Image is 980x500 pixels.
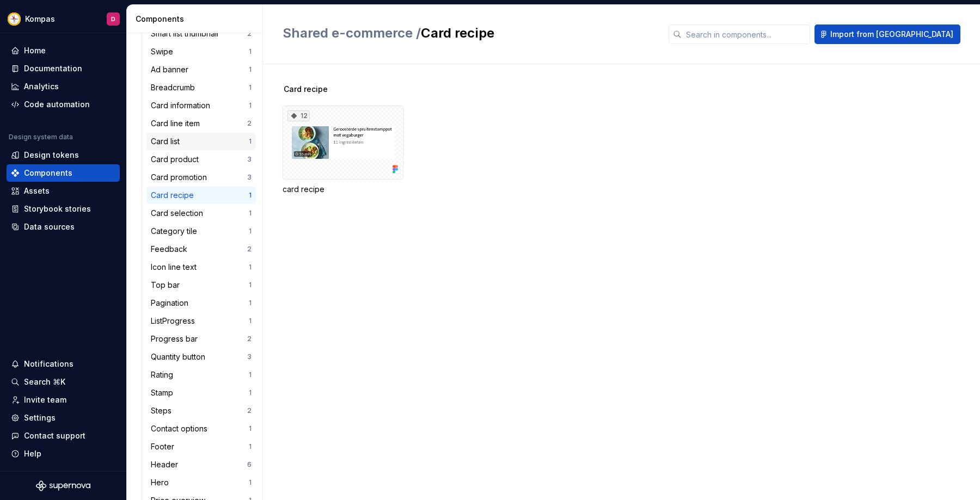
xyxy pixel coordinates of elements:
[151,136,184,147] div: Card list
[7,373,120,391] button: Search ⌘K
[249,191,252,200] div: 1
[249,137,252,146] div: 1
[151,208,207,219] div: Card selection
[247,335,252,343] div: 2
[146,438,256,455] a: Footer1
[146,43,256,60] a: Swipe1
[7,60,120,77] a: Documentation
[249,299,252,307] div: 1
[24,448,41,459] div: Help
[249,209,252,218] div: 1
[7,182,120,200] a: Assets
[146,205,256,222] a: Card selection1
[249,281,252,289] div: 1
[146,115,256,132] a: Card line item2
[24,168,72,178] div: Components
[283,25,421,41] span: Shared e-commerce /
[682,24,810,44] input: Search in components...
[8,13,21,26] img: 08074ee4-1ecd-486d-a7dc-923fcc0bed6c.png
[249,83,252,92] div: 1
[151,118,204,129] div: Card line item
[151,226,201,237] div: Category tile
[814,24,960,44] button: Import from [GEOGRAPHIC_DATA]
[146,97,256,114] a: Card information1
[287,110,310,121] div: 12
[146,366,256,384] a: Rating1
[146,151,256,168] a: Card product3
[146,312,256,330] a: ListProgress1
[146,420,256,437] a: Contact options1
[36,480,90,491] a: Supernova Logo
[7,96,120,113] a: Code automation
[247,460,252,469] div: 6
[249,65,252,74] div: 1
[146,61,256,78] a: Ad banner1
[7,146,120,164] a: Design tokens
[24,203,91,214] div: Storybook stories
[151,369,177,380] div: Rating
[249,227,252,236] div: 1
[25,14,55,24] div: Kompas
[7,391,120,409] a: Invite team
[249,263,252,271] div: 1
[249,424,252,433] div: 1
[146,402,256,419] a: Steps2
[146,276,256,294] a: Top bar1
[24,376,65,387] div: Search ⌘K
[151,172,211,183] div: Card promotion
[247,155,252,164] div: 3
[830,29,953,40] span: Import from [GEOGRAPHIC_DATA]
[24,81,59,92] div: Analytics
[24,63,82,74] div: Documentation
[247,119,252,128] div: 2
[24,221,75,232] div: Data sources
[151,459,182,470] div: Header
[151,262,201,273] div: Icon line text
[151,351,210,362] div: Quantity button
[146,133,256,150] a: Card list1
[7,164,120,182] a: Components
[24,99,90,110] div: Code automation
[247,173,252,182] div: 3
[283,106,403,195] div: 12card recipe
[151,190,198,201] div: Card recipe
[146,169,256,186] a: Card promotion3
[151,387,177,398] div: Stamp
[146,223,256,240] a: Category tile1
[151,441,179,452] div: Footer
[146,187,256,204] a: Card recipe1
[7,42,120,59] a: Home
[146,474,256,491] a: Hero1
[283,24,656,42] h2: Card recipe
[151,28,223,39] div: Smart list thumbnail
[249,47,252,56] div: 1
[151,316,199,326] div: ListProgress
[151,334,202,344] div: Progress bar
[151,298,193,308] div: Pagination
[7,355,120,373] button: Notifications
[146,294,256,312] a: Pagination1
[146,456,256,473] a: Header6
[2,7,124,30] button: KompasD
[111,15,115,23] div: D
[24,430,85,441] div: Contact support
[146,330,256,348] a: Progress bar2
[249,371,252,379] div: 1
[151,64,193,75] div: Ad banner
[249,388,252,397] div: 1
[151,405,176,416] div: Steps
[283,184,403,195] div: card recipe
[146,348,256,366] a: Quantity button3
[24,359,73,369] div: Notifications
[249,101,252,110] div: 1
[249,478,252,487] div: 1
[146,79,256,96] a: Breadcrumb1
[146,240,256,258] a: Feedback2
[151,244,192,255] div: Feedback
[146,25,256,42] a: Smart list thumbnail2
[7,427,120,445] button: Contact support
[7,218,120,236] a: Data sources
[146,384,256,402] a: Stamp1
[249,317,252,325] div: 1
[151,477,173,488] div: Hero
